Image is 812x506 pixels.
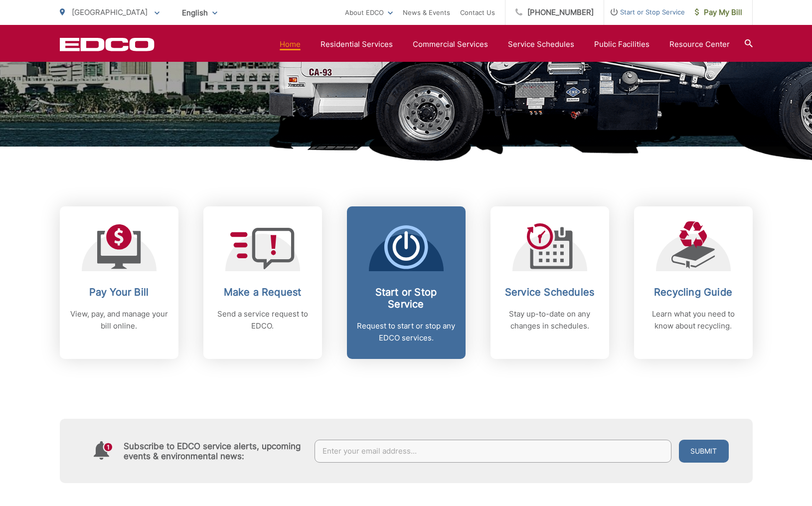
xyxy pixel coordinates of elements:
[174,4,225,21] span: English
[60,206,178,359] a: Pay Your Bill View, pay, and manage your bill online.
[60,37,155,51] a: EDCD logo. Return to the homepage.
[490,206,609,359] a: Service Schedules Stay up-to-date on any changes in schedules.
[500,286,599,298] h2: Service Schedules
[203,206,322,359] a: Make a Request Send a service request to EDCO.
[695,6,742,18] span: Pay My Bill
[213,286,312,298] h2: Make a Request
[634,206,753,359] a: Recycling Guide Learn what you need to know about recycling.
[594,38,650,50] a: Public Facilities
[72,7,148,17] span: [GEOGRAPHIC_DATA]
[70,286,168,298] h2: Pay Your Bill
[508,38,574,50] a: Service Schedules
[70,308,168,332] p: View, pay, and manage your bill online.
[315,440,671,463] input: Enter your email address...
[357,320,456,344] p: Request to start or stop any EDCO services.
[357,286,456,310] h2: Start or Stop Service
[500,308,599,332] p: Stay up-to-date on any changes in schedules.
[345,6,393,18] a: About EDCO
[413,38,488,50] a: Commercial Services
[669,38,730,50] a: Resource Center
[213,308,312,332] p: Send a service request to EDCO.
[321,38,393,50] a: Residential Services
[460,6,495,18] a: Contact Us
[124,441,305,461] h4: Subscribe to EDCO service alerts, upcoming events & environmental news:
[403,6,450,18] a: News & Events
[280,38,301,50] a: Home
